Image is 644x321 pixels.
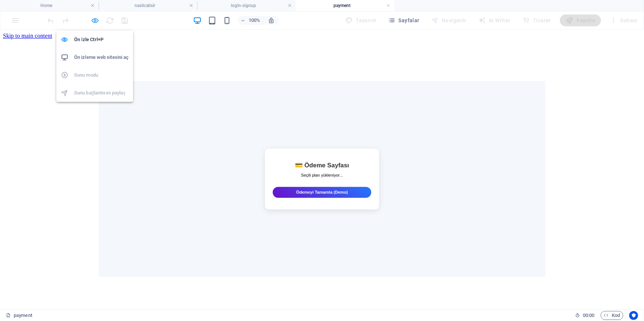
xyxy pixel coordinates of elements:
button: Usercentrics [629,311,638,320]
h4: nasilcalisir [99,1,197,10]
h4: payment [296,1,394,10]
span: Kod [604,311,620,320]
button: Ödemeyi Tamamla (Demo) [273,157,371,168]
h6: Ön İzle Ctrl+P [74,35,129,44]
h4: login-signup [197,1,296,10]
h6: 100% [249,16,260,25]
button: 100% [238,16,264,25]
h2: 💳 Ödeme Sayfası [273,132,371,139]
h6: Ön izleme web sitesini aç [74,53,129,62]
h6: Oturum süresi [575,311,595,320]
span: Sayfalar [388,17,419,24]
div: Tasarım (Ctrl+Alt+Y) [342,14,379,26]
button: Sayfalar [385,14,422,26]
p: Seçili plan yükleniyor... [273,143,371,148]
a: Seçimi iptal etmek için tıkla. Sayfaları açmak için çift tıkla [6,311,32,320]
span: 00 00 [583,311,594,320]
a: Skip to main content [3,3,52,9]
span: : [588,312,589,318]
button: Kod [601,311,623,320]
